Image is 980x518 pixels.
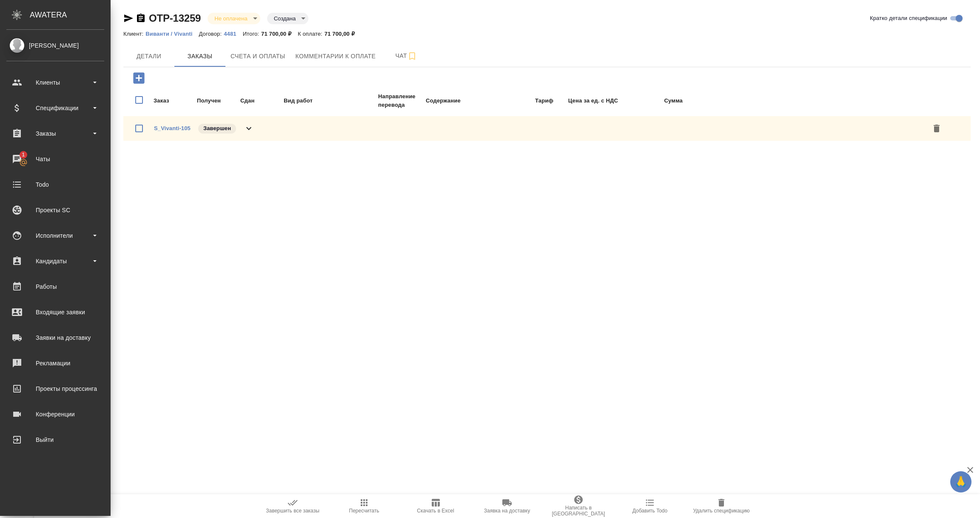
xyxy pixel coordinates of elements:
[6,382,104,395] div: Проекты процессинга
[257,494,328,518] button: Завершить все заказы
[197,92,239,110] td: Получен
[2,378,108,399] a: Проекты процессинга
[2,302,108,323] a: Входящие заявки
[6,229,104,242] div: Исполнители
[6,357,104,370] div: Рекламации
[123,13,134,23] button: Скопировать ссылку для ЯМессенджера
[154,125,191,131] a: S_Vivanti-105
[954,473,968,491] span: 🙏
[686,494,757,518] button: Удалить спецификацию
[271,15,298,22] button: Создана
[555,92,618,110] td: Цена за ед. с НДС
[17,151,30,159] span: 1
[407,51,417,61] svg: Подписаться
[2,199,108,221] a: Проекты SC
[400,494,471,518] button: Скачать в Excel
[6,204,104,216] div: Проекты SC
[6,41,104,50] div: [PERSON_NAME]
[6,102,104,114] div: Спецификации
[298,31,325,37] p: К оплате:
[30,6,111,23] div: AWATERA
[6,306,104,319] div: Входящие заявки
[870,14,947,23] span: Кратко детали спецификации
[296,51,376,62] span: Комментарии к оплате
[6,153,104,165] div: Чаты
[123,116,971,141] div: S_Vivanti-105Завершен
[153,92,196,110] td: Заказ
[2,276,108,297] a: Работы
[123,31,145,37] p: Клиент:
[212,15,250,22] button: Не оплачена
[2,353,108,374] a: Рекламации
[2,148,108,170] a: 1Чаты
[267,13,308,24] div: Не оплачена
[548,505,609,517] span: Написать в [GEOGRAPHIC_DATA]
[203,124,231,133] p: Завершен
[417,508,454,514] span: Скачать в Excel
[6,331,104,344] div: Заявки на доставку
[619,92,683,110] td: Сумма
[2,404,108,425] a: Конференции
[325,31,361,37] p: 71 700,00 ₽
[145,30,199,37] a: Виванти / Vivanti
[378,92,424,110] td: Направление перевода
[149,12,201,24] a: OTP-13259
[261,31,298,37] p: 71 700,00 ₽
[471,494,543,518] button: Заявка на доставку
[484,508,530,514] span: Заявка на доставку
[543,494,614,518] button: Написать в [GEOGRAPHIC_DATA]
[349,508,379,514] span: Пересчитать
[6,408,104,421] div: Конференции
[283,92,377,110] td: Вид работ
[224,30,242,37] a: 4481
[950,471,971,492] button: 🙏
[128,51,169,62] span: Детали
[2,327,108,348] a: Заявки на доставку
[6,178,104,191] div: Todo
[179,51,220,62] span: Заказы
[136,13,146,23] button: Скопировать ссылку
[2,174,108,195] a: Todo
[6,433,104,446] div: Выйти
[240,92,282,110] td: Сдан
[127,69,151,87] button: Добавить заказ
[328,494,400,518] button: Пересчитать
[2,429,108,450] a: Выйти
[6,280,104,293] div: Работы
[693,508,749,514] span: Удалить спецификацию
[145,31,199,37] p: Виванти / Vivanti
[6,127,104,140] div: Заказы
[208,13,260,24] div: Не оплачена
[243,31,261,37] p: Итого:
[494,92,554,110] td: Тариф
[386,51,427,61] span: Чат
[224,31,242,37] p: 4481
[199,31,224,37] p: Договор:
[425,92,493,110] td: Содержание
[231,51,285,62] span: Счета и оплаты
[6,76,104,89] div: Клиенты
[6,255,104,268] div: Кандидаты
[266,508,319,514] span: Завершить все заказы
[632,508,667,514] span: Добавить Todo
[614,494,686,518] button: Добавить Todo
